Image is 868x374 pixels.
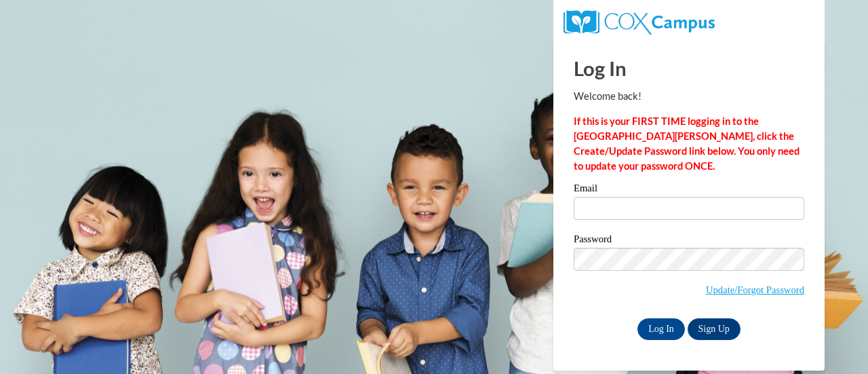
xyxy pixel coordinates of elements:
h1: Log In [574,54,804,82]
p: Welcome back! [574,89,804,104]
img: COX Campus [564,10,715,35]
strong: If this is your FIRST TIME logging in to the [GEOGRAPHIC_DATA][PERSON_NAME], click the Create/Upd... [574,115,800,172]
label: Password [574,234,804,248]
label: Email [574,183,804,197]
a: COX Campus [564,16,715,27]
a: Sign Up [688,318,741,340]
a: Update/Forgot Password [706,284,804,295]
input: Log In [637,318,685,340]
